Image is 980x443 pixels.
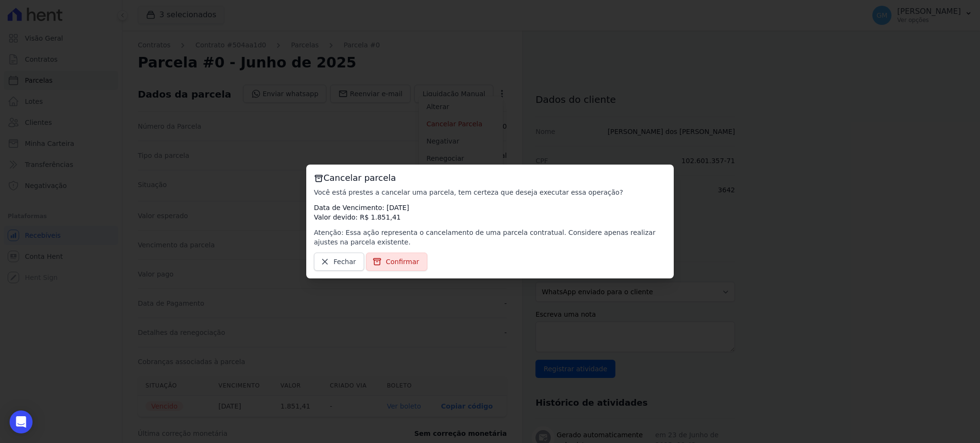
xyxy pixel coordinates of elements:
[314,253,364,271] a: Fechar
[314,203,666,222] p: Data de Vencimento: [DATE] Valor devido: R$ 1.851,41
[314,188,666,197] p: Você está prestes a cancelar uma parcela, tem certeza que deseja executar essa operação?
[314,228,666,247] p: Atenção: Essa ação representa o cancelamento de uma parcela contratual. Considere apenas realizar...
[386,257,419,266] span: Confirmar
[334,257,356,266] span: Fechar
[366,253,427,271] a: Confirmar
[314,172,666,184] h3: Cancelar parcela
[10,410,33,433] div: Open Intercom Messenger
